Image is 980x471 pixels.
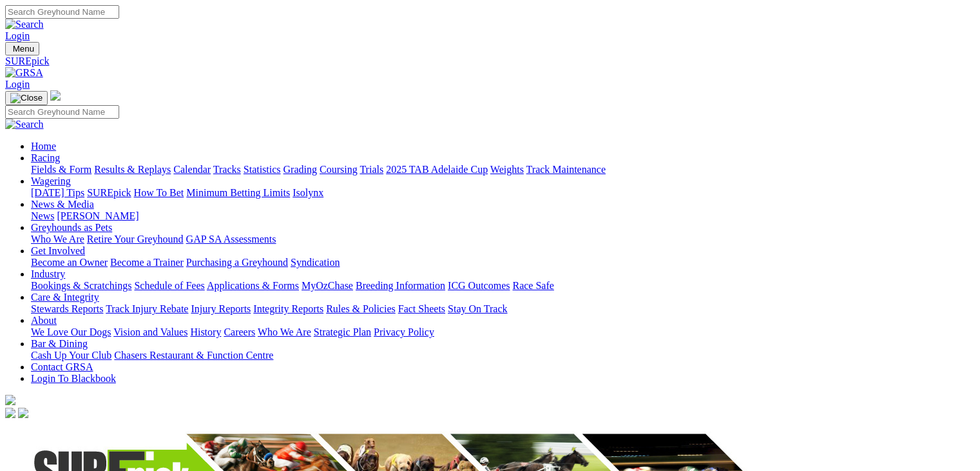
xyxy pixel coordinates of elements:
a: Isolynx [293,187,323,198]
img: twitter.svg [18,408,28,418]
a: Stay On Track [448,303,507,314]
a: Grading [283,164,317,175]
div: Wagering [31,187,975,199]
div: Bar & Dining [31,350,975,361]
a: Tracks [213,164,241,175]
a: SUREpick [5,55,975,67]
a: Care & Integrity [31,292,99,303]
img: Search [5,119,44,130]
a: Weights [490,164,524,175]
a: Login [5,79,30,90]
a: [PERSON_NAME] [57,210,139,221]
a: Injury Reports [191,303,251,314]
a: Become a Trainer [110,257,184,268]
a: Who We Are [258,326,311,337]
a: How To Bet [134,187,184,198]
a: Trials [360,164,383,175]
a: Industry [31,268,65,279]
a: Stewards Reports [31,303,103,314]
div: News & Media [31,210,975,222]
input: Search [5,5,119,19]
a: 2025 TAB Adelaide Cup [386,164,488,175]
a: Become an Owner [31,257,108,268]
div: Industry [31,280,975,292]
a: Strategic Plan [314,326,371,337]
a: Login To Blackbook [31,373,116,384]
a: Chasers Restaurant & Function Centre [114,350,273,361]
a: MyOzChase [302,280,353,291]
a: Fact Sheets [398,303,445,314]
a: Track Injury Rebate [106,303,188,314]
a: Coursing [320,164,358,175]
img: Search [5,19,44,30]
a: Home [31,141,56,152]
a: Bar & Dining [31,338,88,349]
a: Minimum Betting Limits [186,187,290,198]
a: History [190,326,221,337]
div: Greyhounds as Pets [31,234,975,245]
a: Results & Replays [94,164,171,175]
a: Purchasing a Greyhound [186,257,288,268]
a: Login [5,30,30,41]
div: About [31,326,975,338]
a: News [31,210,54,221]
a: About [31,315,57,326]
a: Applications & Forms [207,280,299,291]
a: SUREpick [87,187,131,198]
a: Get Involved [31,245,85,256]
a: Schedule of Fees [134,280,204,291]
a: Wagering [31,175,71,186]
a: Who We Are [31,234,84,245]
a: Contact GRSA [31,361,93,372]
img: logo-grsa-white.png [50,90,61,101]
a: Privacy Policy [374,326,434,337]
a: News & Media [31,199,94,210]
a: Cash Up Your Club [31,350,111,361]
a: Vision and Values [113,326,187,337]
a: We Love Our Dogs [31,326,111,337]
span: Menu [13,44,34,54]
a: Rules & Policies [326,303,396,314]
div: Get Involved [31,257,975,268]
img: logo-grsa-white.png [5,395,15,405]
a: Statistics [244,164,281,175]
a: Careers [224,326,255,337]
div: Care & Integrity [31,303,975,315]
a: Race Safe [512,280,553,291]
input: Search [5,105,119,119]
a: Racing [31,152,60,163]
img: Close [10,93,43,103]
a: Bookings & Scratchings [31,280,131,291]
a: Track Maintenance [526,164,606,175]
a: [DATE] Tips [31,187,84,198]
a: GAP SA Assessments [186,234,276,245]
a: Greyhounds as Pets [31,222,112,233]
button: Toggle navigation [5,42,39,55]
img: GRSA [5,67,43,79]
a: ICG Outcomes [448,280,510,291]
button: Toggle navigation [5,91,48,105]
a: Retire Your Greyhound [87,234,184,245]
a: Integrity Reports [253,303,323,314]
div: Racing [31,164,975,175]
img: facebook.svg [5,408,15,418]
a: Breeding Information [356,280,445,291]
a: Syndication [291,257,340,268]
a: Calendar [173,164,211,175]
a: Fields & Form [31,164,91,175]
